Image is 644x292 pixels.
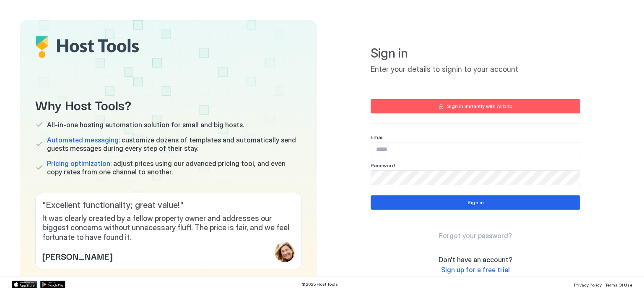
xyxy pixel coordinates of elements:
[605,282,632,287] span: Terms Of Use
[301,281,338,287] span: © 2025 Host Tools
[40,281,65,288] a: Google Play Store
[47,159,302,176] span: adjust prices using our advanced pricing tool, and even copy rates from one channel to another.
[605,280,632,289] a: Terms Of Use
[42,214,295,242] span: It was clearly created by a fellow property owner and addresses our biggest concerns without unne...
[441,266,510,274] a: Sign up for a free trial
[371,65,580,74] span: Enter your details to signin to your account
[467,199,484,206] div: Sign in
[42,200,295,210] span: " Excellent functionality; great value! "
[47,136,120,144] span: Automated messaging:
[371,45,580,61] span: Sign in
[439,255,512,264] span: Don't have an account?
[439,231,512,240] a: Forgot your password?
[447,103,513,110] div: Sign in instantly with Airbnb
[371,142,580,157] input: Input Field
[47,121,244,129] span: All-in-one hosting automation solution for small and big hosts.
[47,136,302,153] span: customize dozens of templates and automatically send guests messages during every step of their s...
[574,282,602,287] span: Privacy Policy
[574,280,602,289] a: Privacy Policy
[12,281,37,288] a: App Store
[47,159,112,168] span: Pricing optimization:
[275,242,295,262] div: profile
[371,162,395,168] span: Password
[371,99,580,113] button: Sign in instantly with Airbnb
[371,171,580,185] input: Input Field
[42,250,112,262] span: [PERSON_NAME]
[371,195,580,210] button: Sign in
[35,95,302,114] span: Why Host Tools?
[439,231,512,240] span: Forgot your password?
[371,134,384,140] span: Email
